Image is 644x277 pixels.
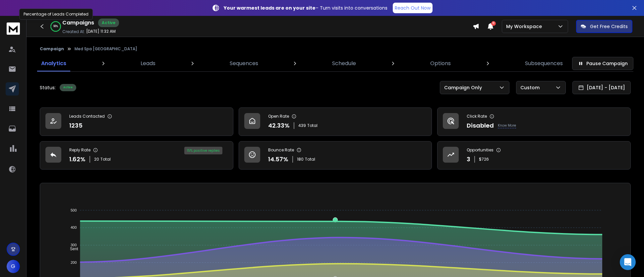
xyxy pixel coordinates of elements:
tspan: 200 [71,260,77,264]
p: 1235 [69,121,83,130]
tspan: 300 [71,243,77,247]
span: 20 [94,157,99,162]
p: – Turn visits into conversations [224,5,387,11]
p: Sequences [230,59,258,67]
p: Reach Out Now [395,5,431,11]
button: Campaign [40,46,64,52]
a: Bounce Rate14.57%180Total [239,141,432,170]
button: Pause Campaign [572,57,633,70]
div: Active [60,84,76,91]
a: Sequences [226,56,262,71]
span: 180 [297,157,304,162]
p: Leads [141,59,155,67]
div: Open Intercom Messenger [620,254,636,270]
p: Subsequences [525,59,563,67]
p: 98 % [53,24,58,28]
p: Disabled [467,121,494,130]
span: Total [305,157,315,162]
p: My Workspace [506,23,545,30]
span: Sent [65,247,78,251]
a: Leads [137,56,159,71]
p: Open Rate [268,114,289,119]
p: Opportunities [467,147,494,153]
p: Schedule [332,59,356,67]
button: G [7,260,20,273]
p: Leads Contacted [69,114,105,119]
div: Percentage of Leads Completed [19,9,93,20]
tspan: 400 [71,226,77,230]
a: Opportunities3$726 [437,141,631,170]
span: Total [307,123,318,128]
a: Schedule [328,56,360,71]
a: Leads Contacted1235 [40,107,233,136]
p: Created At: [62,29,85,34]
p: Status: [40,84,56,91]
p: 42.33 % [268,121,290,130]
p: 3 [467,155,470,164]
p: Campaign Only [444,84,485,91]
p: Get Free Credits [590,23,628,30]
strong: Your warmest leads are on your site [224,5,316,11]
span: 439 [298,123,306,128]
p: Options [430,59,451,67]
a: Reply Rate1.62%20Total15% positive replies [40,141,233,170]
div: Active [98,19,119,27]
h1: Campaigns [62,19,94,27]
a: Subsequences [521,56,567,71]
span: 11 [491,21,496,26]
p: $ 726 [479,157,489,162]
a: Open Rate42.33%439Total [239,107,432,136]
p: 14.57 % [268,155,288,164]
p: Custom [520,84,542,91]
div: 15 % positive replies [184,147,222,154]
a: Analytics [37,56,70,71]
p: Know More [498,123,516,128]
a: Click RateDisabledKnow More [437,107,631,136]
img: logo [7,22,20,35]
p: [DATE] 11:32 AM [86,29,116,34]
p: 1.62 % [69,155,86,164]
tspan: 500 [71,208,77,212]
button: Get Free Credits [576,20,632,33]
button: [DATE] - [DATE] [572,81,631,94]
a: Reach Out Now [393,3,433,13]
p: Analytics [41,59,66,67]
span: Total [100,157,111,162]
a: Options [426,56,455,71]
p: Click Rate [467,114,487,119]
p: Reply Rate [69,147,90,153]
p: Med Spa [GEOGRAPHIC_DATA] [75,46,137,52]
p: Bounce Rate [268,147,294,153]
